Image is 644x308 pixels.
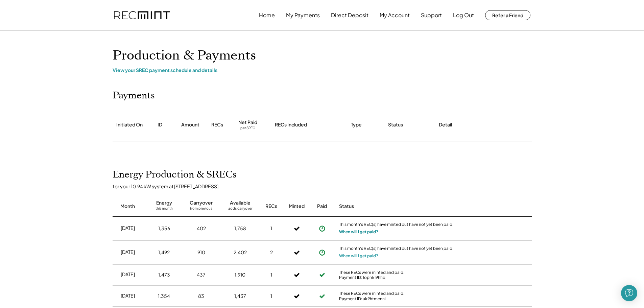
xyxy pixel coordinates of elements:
div: This month's REC(s) have minted but have not yet been paid. [339,222,454,229]
div: 437 [197,271,206,278]
div: View your SREC payment schedule and details [113,67,532,73]
div: Status [339,203,454,210]
div: Amount [181,121,199,128]
div: Open Intercom Messenger [621,285,637,301]
div: 910 [197,249,205,256]
h2: Energy Production & SRECs [113,169,237,181]
div: Net Paid [238,119,257,126]
div: for your 10.94 kW system at [STREET_ADDRESS] [113,183,539,189]
div: 402 [197,225,206,232]
div: 2,402 [234,249,247,256]
button: Payment approved, but not yet initiated. [317,223,327,234]
div: 1 [270,271,272,278]
div: Detail [439,121,452,128]
div: 1,910 [235,271,245,278]
h1: Production & Payments [113,48,532,64]
div: 1,354 [158,293,170,300]
div: RECs [211,121,223,128]
div: RECs [265,203,277,210]
div: Status [388,121,403,128]
button: Log Out [453,8,474,22]
div: 1,437 [234,293,246,300]
div: This month's REC(s) have minted but have not yet been paid. [339,246,454,253]
div: this month [156,206,173,213]
div: Type [351,121,362,128]
div: from previous [190,206,212,213]
div: per SREC [240,126,255,131]
div: Minted [289,203,305,210]
div: 1,473 [158,271,170,278]
button: Refer a Friend [485,10,530,20]
div: [DATE] [121,292,135,299]
h2: Payments [113,90,155,101]
button: My Payments [286,8,320,22]
div: Energy [156,199,172,206]
button: When will I get paid? [339,253,378,259]
div: Month [120,203,135,210]
div: 1 [270,225,272,232]
button: Payment approved, but not yet initiated. [317,247,327,258]
div: Paid [317,203,327,210]
div: adds carryover [228,206,252,213]
div: RECs Included [275,121,307,128]
button: My Account [380,8,410,22]
button: When will I get paid? [339,229,378,235]
div: Available [230,199,251,206]
div: Initiated On [116,121,143,128]
img: recmint-logotype%403x.png [114,11,170,20]
div: ID [158,121,162,128]
div: 2 [270,249,273,256]
div: Carryover [190,199,213,206]
div: [DATE] [121,249,135,256]
div: These RECs were minted and paid. Payment ID: 1opn519hhq [339,270,454,280]
div: 1 [270,293,272,300]
div: 83 [198,293,204,300]
button: Home [259,8,275,22]
div: 1,492 [158,249,170,256]
button: Direct Deposit [331,8,368,22]
div: These RECs were minted and paid. Payment ID: uk9htmenni [339,291,454,301]
button: Support [421,8,442,22]
div: [DATE] [121,225,135,232]
div: [DATE] [121,271,135,278]
div: 1,758 [234,225,246,232]
div: 1,356 [158,225,170,232]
